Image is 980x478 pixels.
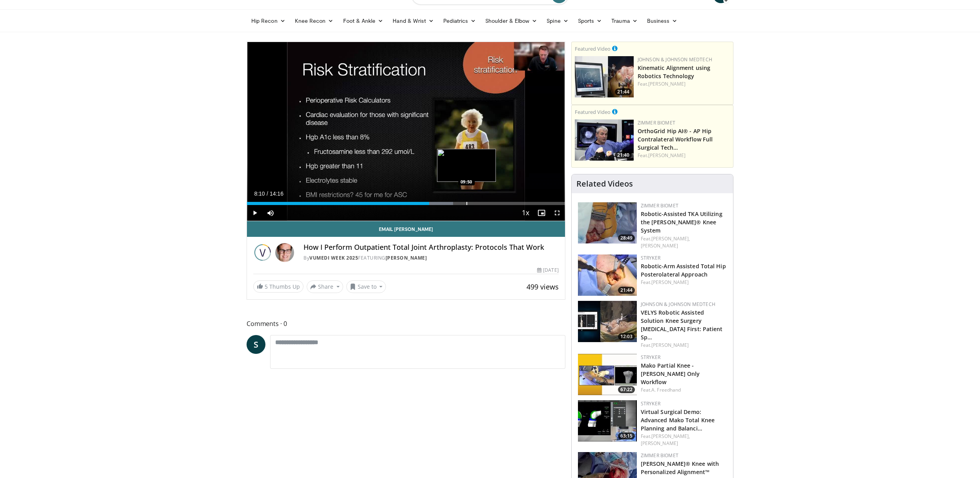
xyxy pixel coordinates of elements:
[304,243,559,252] h4: How I Perform Outpatient Total Joint Arthroplasty: Protocols That Work
[578,301,637,342] img: abe8434e-c392-4864-8b80-6cc2396b85ec.150x105_q85_crop-smart_upscale.jpg
[575,56,634,97] a: 21:44
[309,255,358,261] a: Vumedi Week 2025
[573,13,607,29] a: Sports
[265,283,268,290] span: 5
[641,235,727,249] div: Feat.
[638,119,675,126] a: Zimmer Biomet
[267,190,268,197] span: /
[578,400,637,441] img: 7d0c74a0-cfc5-42ec-9f2e-5fcd55f82e8d.150x105_q85_crop-smart_upscale.jpg
[578,301,637,342] a: 12:03
[247,319,565,329] span: Comments 0
[618,432,635,440] span: 63:15
[642,13,682,29] a: Business
[304,255,559,262] div: By FEATURING
[575,45,611,52] small: Featured Video
[641,386,727,394] div: Feat.
[247,13,290,29] a: Hip Recon
[641,452,678,459] a: Zimmer Biomet
[618,234,635,242] span: 28:49
[641,342,727,349] div: Feat.
[607,13,642,29] a: Trauma
[518,205,534,221] button: Playback Rate
[615,88,632,95] span: 21:44
[651,279,689,286] a: [PERSON_NAME]
[307,280,343,293] button: Share
[254,190,265,197] span: 8:10
[386,255,427,261] a: [PERSON_NAME]
[270,190,283,197] span: 14:16
[575,119,634,161] a: 21:40
[549,205,565,221] button: Fullscreen
[641,279,727,286] div: Feat.
[578,255,637,296] a: 21:44
[247,221,565,237] a: Email [PERSON_NAME]
[641,309,723,341] a: VELYS Robotic Assisted Solution Knee Surgery [MEDICAL_DATA] First: Patient Sp…
[388,13,439,29] a: Hand & Wrist
[247,335,265,354] a: S
[641,362,700,386] a: Mako Partial Knee - [PERSON_NAME] Only Workflow
[439,13,481,29] a: Pediatrics
[641,433,727,447] div: Feat.
[346,280,386,293] button: Save to
[247,205,263,221] button: Play
[338,13,388,29] a: Foot & Ankle
[638,127,713,151] a: OrthoGrid Hip AI® - AP Hip Contralateral Workflow Full Surgical Tech…
[648,152,686,159] a: [PERSON_NAME]
[481,13,542,29] a: Shoulder & Elbow
[578,255,637,296] img: 3d35c8c9-d38c-4b51-bca9-0f8f52bcb268.150x105_q85_crop-smart_upscale.jpg
[542,13,573,29] a: Spine
[263,205,278,221] button: Mute
[641,262,726,278] a: Robotic-Arm Assisted Total Hip Posterolateral Approach
[578,354,637,395] a: 67:22
[578,202,637,244] img: 8628d054-67c0-4db7-8e0b-9013710d5e10.150x105_q85_crop-smart_upscale.jpg
[534,205,549,221] button: Enable picture-in-picture mode
[638,56,712,63] a: Johnson & Johnson MedTech
[641,354,660,361] a: Stryker
[638,64,711,80] a: Kinematic Alignment using Robotics Technology
[641,255,660,261] a: Stryker
[641,242,678,249] a: [PERSON_NAME]
[537,267,558,274] div: [DATE]
[651,433,690,440] a: [PERSON_NAME],
[641,210,722,234] a: Robotic-Assisted TKA Utilizing the [PERSON_NAME]® Knee System
[641,408,715,432] a: Virtual Surgical Demo: Advanced Mako Total Knee Planning and Balanci…
[437,149,496,182] img: image.jpeg
[641,440,678,447] a: [PERSON_NAME]
[578,354,637,395] img: dc69b858-21f6-4c50-808c-126f4672f1f7.150x105_q85_crop-smart_upscale.jpg
[578,202,637,244] a: 28:49
[247,42,565,221] video-js: Video Player
[641,400,660,407] a: Stryker
[641,202,678,209] a: Zimmer Biomet
[618,333,635,340] span: 12:03
[275,243,294,262] img: Avatar
[651,235,690,242] a: [PERSON_NAME],
[575,56,634,97] img: 85482610-0380-4aae-aa4a-4a9be0c1a4f1.150x105_q85_crop-smart_upscale.jpg
[651,342,689,348] a: [PERSON_NAME]
[638,152,730,159] div: Feat.
[615,152,632,159] span: 21:40
[618,287,635,294] span: 21:44
[648,81,686,87] a: [PERSON_NAME]
[638,81,730,88] div: Feat.
[247,202,565,205] div: Progress Bar
[576,179,633,189] h4: Related Videos
[253,243,272,262] img: Vumedi Week 2025
[575,108,611,115] small: Featured Video
[575,119,634,161] img: 96a9cbbb-25ee-4404-ab87-b32d60616ad7.150x105_q85_crop-smart_upscale.jpg
[651,386,681,393] a: A. Freedhand
[618,386,635,393] span: 67:22
[578,400,637,441] a: 63:15
[290,13,338,29] a: Knee Recon
[527,282,559,291] span: 499 views
[641,301,715,308] a: Johnson & Johnson MedTech
[253,280,304,293] a: 5 Thumbs Up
